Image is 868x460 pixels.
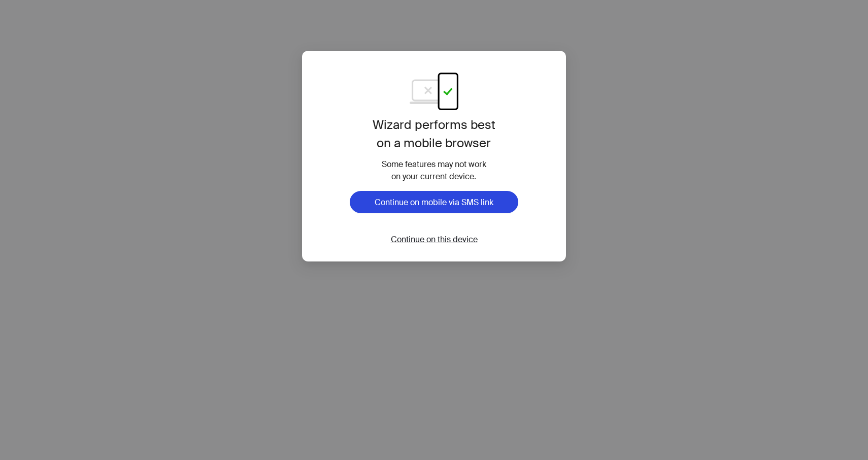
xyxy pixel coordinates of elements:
[375,197,493,208] span: Continue on mobile via SMS link
[342,116,527,152] h1: Wizard performs best on a mobile browser
[342,158,527,183] div: Some features may not work on your current device.
[350,191,518,213] button: Continue on mobile via SMS link
[391,234,478,245] span: Continue on this device
[383,234,486,245] button: Continue on this device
